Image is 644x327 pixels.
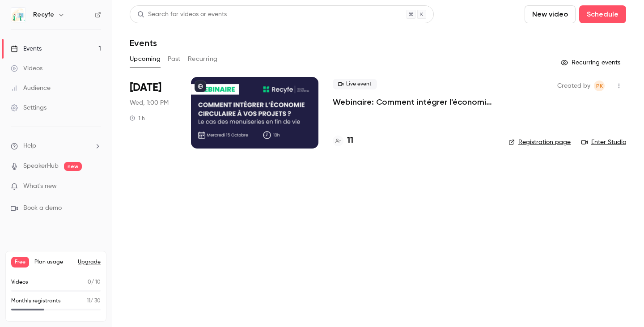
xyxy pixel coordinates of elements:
iframe: Noticeable Trigger [90,183,101,191]
div: 1 h [130,115,145,122]
span: Wed, 1:00 PM [130,98,169,107]
button: New video [525,5,576,23]
li: help-dropdown-opener [11,141,101,151]
a: Webinaire: Comment intégrer l'économie circulaire dans vos projets ? [333,97,494,107]
p: Videos [11,278,28,286]
h6: Recyfe [33,10,54,19]
span: new [64,162,82,171]
img: Recyfe [11,8,25,22]
a: 11 [333,135,353,147]
button: Upgrade [78,259,101,266]
span: Free [11,257,29,268]
span: [DATE] [130,81,161,95]
span: PK [596,81,603,91]
span: 0 [88,280,91,285]
div: Events [11,44,42,53]
span: Live event [333,79,377,89]
span: Created by [557,81,590,91]
span: Help [23,141,36,151]
div: Videos [11,64,42,73]
button: Past [168,52,181,66]
span: 11 [87,298,90,304]
a: SpeakerHub [23,161,59,171]
button: Upcoming [130,52,161,66]
h4: 11 [347,135,353,147]
span: What's new [23,182,57,191]
h1: Events [130,38,157,48]
a: Enter Studio [581,138,626,147]
span: Book a demo [23,204,62,213]
p: / 10 [88,278,101,286]
a: Registration page [508,138,571,147]
div: Oct 15 Wed, 1:00 PM (Europe/Paris) [130,77,177,149]
div: Audience [11,84,51,93]
p: Monthly registrants [11,297,61,305]
span: Plan usage [34,259,72,266]
div: Search for videos or events [137,10,227,19]
span: Pauline KATCHAVENDA [594,81,605,91]
p: / 30 [87,297,101,305]
div: Settings [11,103,47,112]
button: Recurring events [557,55,626,70]
button: Schedule [579,5,626,23]
button: Recurring [188,52,218,66]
